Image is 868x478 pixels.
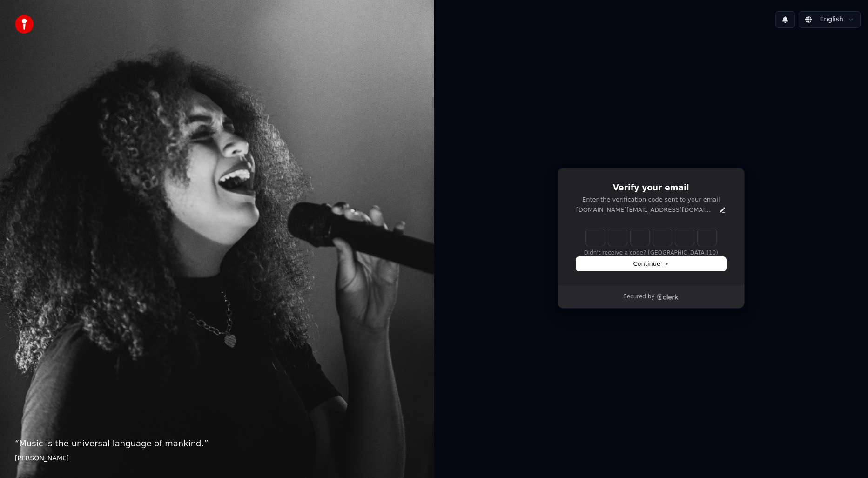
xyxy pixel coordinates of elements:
[719,206,726,214] button: Edit
[15,437,419,450] p: “ Music is the universal language of mankind. ”
[576,257,726,271] button: Continue
[586,229,735,246] input: Enter verification code
[633,260,669,268] span: Continue
[656,294,679,300] a: Clerk logo
[576,195,726,204] p: Enter the verification code sent to your email
[623,293,654,301] p: Secured by
[15,454,419,463] footer: [PERSON_NAME]
[576,182,726,194] h1: Verify your email
[576,206,715,214] p: [DOMAIN_NAME][EMAIL_ADDRESS][DOMAIN_NAME]
[15,15,34,34] img: youka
